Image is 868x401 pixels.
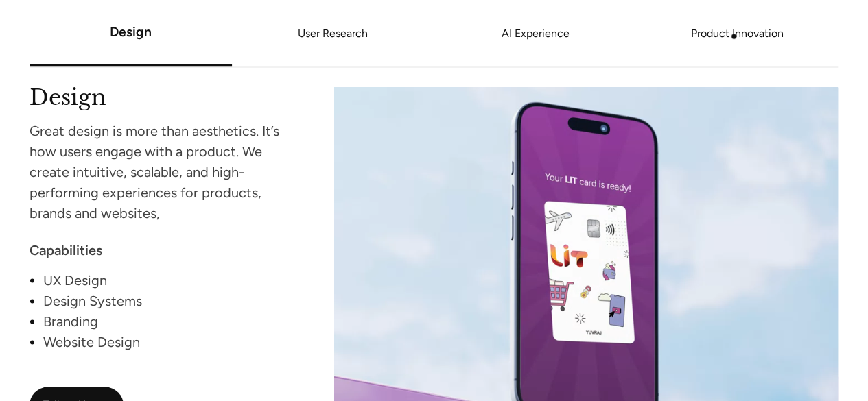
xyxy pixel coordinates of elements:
a: Design [110,24,152,40]
h2: Design [30,87,282,106]
a: AI Experience [434,29,637,38]
div: Great design is more than aesthetics. It’s how users engage with a product. We create intuitive, ... [30,120,282,223]
a: Product Innovation [636,29,838,38]
div: Branding [43,311,282,331]
a: User Research [232,29,434,38]
div: UX Design [43,269,282,290]
div: Website Design [43,331,282,352]
div: Capabilities [30,239,282,260]
div: Design Systems [43,290,282,311]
